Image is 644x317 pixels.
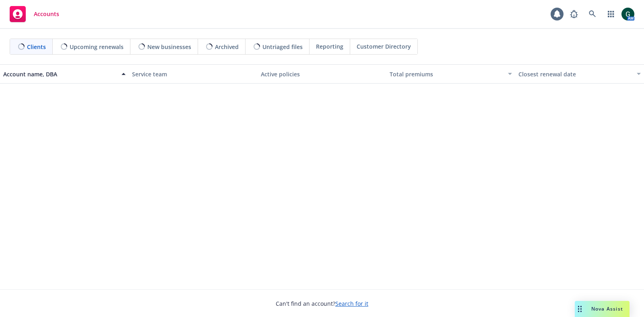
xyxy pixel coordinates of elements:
span: Reporting [316,42,343,51]
div: Account name, DBA [3,70,117,78]
img: photo [621,8,634,20]
button: Closest renewal date [515,64,644,84]
span: Upcoming renewals [70,43,124,51]
a: Search for it [335,300,368,307]
div: Active policies [261,70,383,78]
a: Accounts [6,3,62,25]
div: Total premiums [390,70,503,78]
button: Active policies [258,64,386,84]
button: Total premiums [386,64,515,84]
div: Service team [132,70,254,78]
a: Search [584,6,601,22]
button: Nova Assist [575,301,630,317]
span: Clients [27,43,46,51]
a: Report a Bug [566,6,582,22]
div: Closest renewal date [518,70,632,78]
span: Nova Assist [591,305,623,312]
button: Service team [129,64,258,84]
div: Drag to move [575,301,585,317]
span: Can't find an account? [276,299,368,308]
a: Switch app [603,6,619,22]
span: New businesses [147,43,191,51]
span: Archived [215,43,239,51]
span: Accounts [34,11,59,17]
span: Untriaged files [262,43,303,51]
span: Customer Directory [357,42,411,51]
